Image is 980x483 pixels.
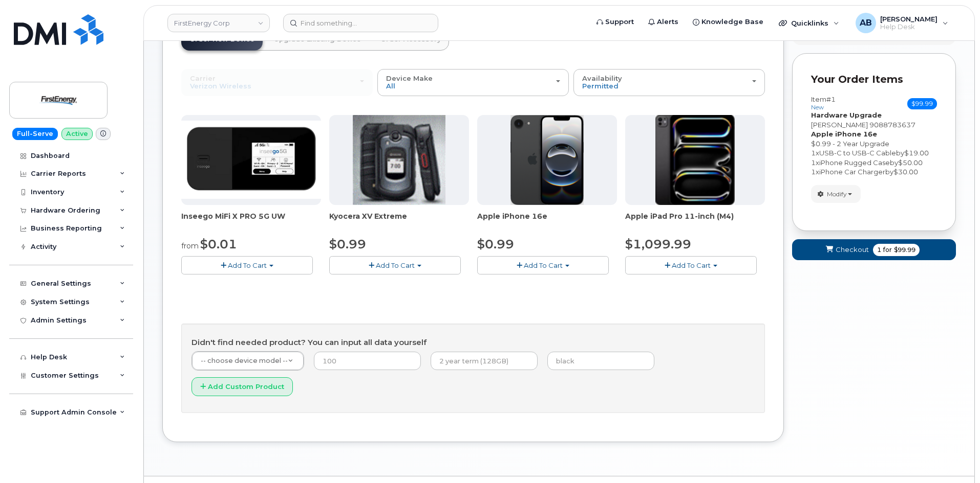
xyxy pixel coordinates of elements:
span: [PERSON_NAME] [880,15,938,23]
h4: Didn't find needed product? You can input all data yourself [191,338,755,347]
div: x by [811,148,937,158]
button: Device Make All [377,69,569,96]
button: Add To Cart [329,256,461,274]
span: [PERSON_NAME] [811,121,868,129]
span: $19.00 [904,149,929,157]
input: black [547,352,654,370]
button: Checkout 1 for $99.99 [792,239,956,260]
span: Availability [582,74,622,82]
button: Add To Cart [625,256,757,274]
span: Add To Cart [672,261,711,269]
span: All [386,82,395,90]
span: Add To Cart [524,261,563,269]
button: Availability Permitted [573,69,765,96]
span: Device Make [386,74,433,82]
input: Find something... [283,14,438,32]
span: $99.99 [894,245,915,255]
span: 1 [811,168,816,176]
small: from [181,241,199,250]
div: $0.99 - 2 Year Upgrade [811,139,937,149]
span: $30.00 [893,168,918,176]
div: x by [811,158,937,168]
div: Kyocera XV Extreme [329,211,469,232]
a: -- choose device model -- [192,352,304,370]
span: Add To Cart [376,261,415,269]
span: iPhone Car Charger [819,168,885,176]
span: Modify [827,190,847,199]
span: $0.99 [329,237,366,251]
button: Add To Cart [181,256,313,274]
span: 1 [811,149,816,157]
span: iPhone Rugged Case [819,158,890,167]
span: -- choose device model -- [201,357,288,364]
span: for [881,245,894,255]
div: Adam Bake [848,13,955,33]
span: AB [860,17,872,29]
button: Add To Cart [477,256,609,274]
img: iphone16e.png [510,115,584,205]
strong: Apple iPhone 16e [811,130,877,138]
span: Knowledge Base [701,17,763,27]
h3: Item [811,96,836,110]
span: $99.99 [907,98,937,109]
span: Quicklinks [791,19,828,27]
p: Your Order Items [811,72,937,87]
a: Knowledge Base [686,12,771,32]
span: $50.00 [898,158,923,167]
a: Alerts [641,12,686,32]
span: #1 [826,95,836,103]
button: Modify [811,185,861,203]
div: Apple iPhone 16e [477,211,617,232]
span: 1 [877,245,881,255]
a: FirstEnergy Corp [167,14,270,32]
img: xvextreme.gif [353,115,445,205]
div: Quicklinks [772,13,846,33]
span: $0.99 [477,237,514,251]
span: $1,099.99 [625,237,691,251]
button: Add Custom Product [191,377,293,396]
div: x by [811,167,937,177]
a: Support [589,12,641,32]
span: Permitted [582,82,619,90]
img: Inseego.png [181,121,321,199]
span: 9088783637 [869,121,915,129]
span: USB-C to USB-C Cable [819,149,896,157]
img: ipad_pro_11_m4.png [655,115,735,205]
span: Support [605,17,634,27]
span: Help Desk [880,23,938,31]
div: Apple iPad Pro 11-inch (M4) [625,211,765,232]
span: Checkout [836,245,869,255]
span: Add To Cart [228,261,267,269]
span: $0.01 [200,237,237,251]
small: new [811,104,824,111]
iframe: Messenger Launcher [935,439,972,475]
span: 1 [811,158,816,167]
input: 2 year term (128GB) [431,352,538,370]
span: Alerts [657,17,678,27]
div: Inseego MiFi X PRO 5G UW [181,211,321,232]
input: 100 [314,352,421,370]
strong: Hardware Upgrade [811,111,882,119]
